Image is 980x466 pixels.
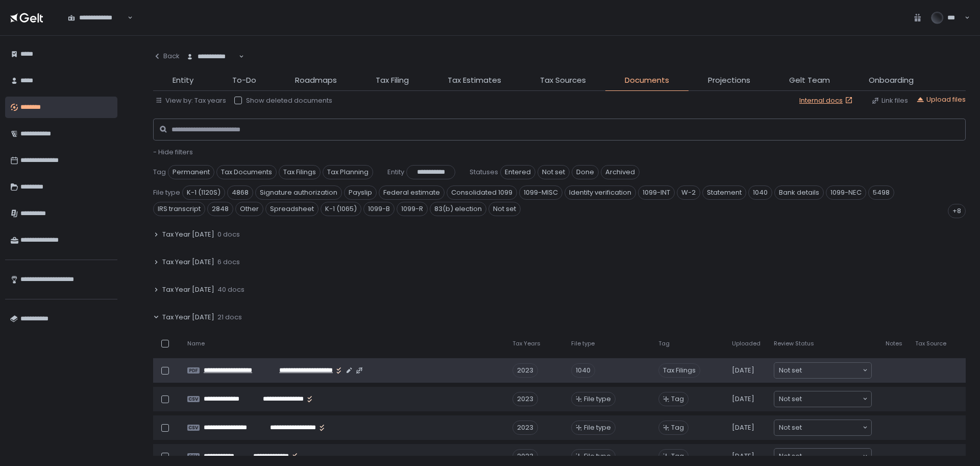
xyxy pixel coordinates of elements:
[447,185,517,200] span: Consolidated 1099
[799,96,855,105] a: Internal docs
[584,452,611,461] span: File type
[572,165,599,179] span: Done
[153,168,166,177] span: Tag
[363,202,395,216] span: 1099-B
[279,165,321,179] span: Tax Filings
[512,449,538,463] div: 2023
[470,168,498,177] span: Statuses
[153,52,180,61] div: Back
[658,363,700,378] span: Tax Filings
[217,285,244,294] span: 40 docs
[207,202,233,216] span: 2848
[826,185,866,200] span: 1099-NEC
[748,185,772,200] span: 1040
[671,394,684,404] span: Tag
[708,75,750,86] span: Projections
[376,75,409,86] span: Tax Filing
[779,394,802,404] span: Not set
[153,148,193,157] button: - Hide filters
[430,202,486,216] span: 83(b) election
[61,7,133,29] div: Search for option
[512,392,538,406] div: 2023
[732,452,754,461] span: [DATE]
[162,230,214,239] span: Tax Year [DATE]
[601,165,640,179] span: Archived
[344,185,377,200] span: Payslip
[915,340,946,347] span: Tax Source
[774,391,871,407] div: Search for option
[732,366,754,375] span: [DATE]
[187,340,205,347] span: Name
[216,165,277,179] span: Tax Documents
[162,285,214,294] span: Tax Year [DATE]
[774,363,871,378] div: Search for option
[217,258,240,267] span: 6 docs
[537,165,570,179] span: Not set
[540,75,586,86] span: Tax Sources
[671,452,684,461] span: Tag
[173,75,193,86] span: Entity
[779,423,802,433] span: Not set
[321,202,361,216] span: K-1 (1065)
[217,313,242,322] span: 21 docs
[397,202,428,216] span: 1099-R
[162,313,214,322] span: Tax Year [DATE]
[232,75,256,86] span: To-Do
[702,185,746,200] span: Statement
[802,451,862,461] input: Search for option
[512,421,538,435] div: 2023
[565,185,636,200] span: Identity verification
[448,75,501,86] span: Tax Estimates
[227,185,253,200] span: 4868
[774,340,814,347] span: Review Status
[500,165,535,179] span: Entered
[779,365,802,376] span: Not set
[868,185,894,200] span: 5498
[217,230,240,239] span: 0 docs
[155,96,226,105] button: View by: Tax years
[869,75,914,86] span: Onboarding
[153,46,180,66] button: Back
[180,46,244,67] div: Search for option
[658,340,670,347] span: Tag
[677,185,700,200] span: W-2
[255,185,342,200] span: Signature authorization
[732,340,761,347] span: Uploaded
[379,185,445,200] span: Federal estimate
[153,188,180,197] span: File type
[512,340,541,347] span: Tax Years
[871,96,908,105] button: Link files
[295,75,337,86] span: Roadmaps
[512,363,538,378] div: 2023
[162,258,214,267] span: Tax Year [DATE]
[182,185,225,200] span: K-1 (1120S)
[774,185,824,200] span: Bank details
[732,423,754,432] span: [DATE]
[488,202,521,216] span: Not set
[671,423,684,432] span: Tag
[571,340,595,347] span: File type
[584,423,611,432] span: File type
[153,202,205,216] span: IRS transcript
[625,75,669,86] span: Documents
[571,363,595,378] div: 1040
[916,95,966,104] div: Upload files
[802,394,862,404] input: Search for option
[387,168,404,177] span: Entity
[948,204,966,218] div: +8
[638,185,675,200] span: 1099-INT
[774,420,871,435] div: Search for option
[732,394,754,404] span: [DATE]
[168,165,214,179] span: Permanent
[802,423,862,433] input: Search for option
[789,75,830,86] span: Gelt Team
[235,202,263,216] span: Other
[265,202,318,216] span: Spreadsheet
[886,340,902,347] span: Notes
[779,451,802,461] span: Not set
